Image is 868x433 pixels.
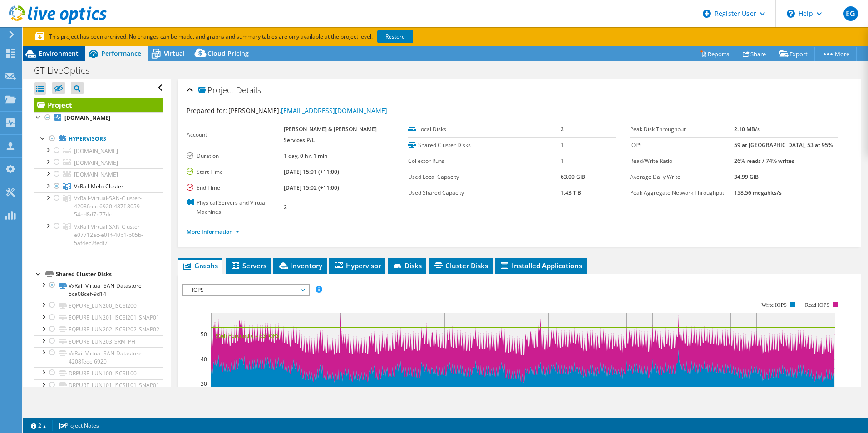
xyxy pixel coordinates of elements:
span: Disks [392,261,422,270]
span: VxRail-Virtual-SAN-Cluster-e07712ac-e01f-40b1-b05b-5af4ec2fedf7 [74,223,143,247]
span: [DOMAIN_NAME] [74,159,118,167]
b: [PERSON_NAME] & [PERSON_NAME] Services P/L [284,125,377,144]
span: IOPS [187,285,304,295]
label: Prepared for: [187,106,227,115]
a: VxRail-Virtual-SAN-Datastore-4208feec-6920 [34,347,163,367]
span: Cluster Disks [433,261,488,270]
text: 40 [201,355,207,363]
a: DRPURE_LUN100_ISCSI100 [34,367,163,379]
label: Account [187,130,284,139]
label: Peak Disk Throughput [630,125,734,134]
label: IOPS [630,141,734,150]
h1: GT-LiveOptics [30,65,104,75]
span: Performance [101,49,141,58]
label: Peak Aggregate Network Throughput [630,188,734,197]
a: EQPURE_LUN200_ISCSI200 [34,300,163,311]
label: Local Disks [408,125,561,134]
a: VxRail-Virtual-SAN-Datastore-5ca08cef-9d14 [34,280,163,300]
a: VxRail-Virtual-SAN-Cluster-4208feec-6920-487f-8059-54ed8d7b77dc [34,192,163,221]
a: 2 [25,420,53,431]
b: 2 [284,203,287,211]
label: Average Daily Write [630,172,734,182]
span: Installed Applications [499,261,582,270]
a: [DOMAIN_NAME] [34,157,163,168]
span: Virtual [164,49,185,58]
span: [PERSON_NAME], [228,106,387,115]
b: 63.00 GiB [561,173,585,181]
p: This project has been archived. No changes can be made, and graphs and summary tables are only av... [35,32,480,42]
text: 50 [201,330,207,338]
a: Hypervisors [34,133,163,145]
a: Restore [377,30,413,43]
a: [DOMAIN_NAME] [34,145,163,157]
a: [DOMAIN_NAME] [34,112,163,124]
text: Read IOPS [805,302,829,308]
span: EG [843,6,858,21]
span: Servers [230,261,266,270]
a: Export [773,47,815,61]
label: Start Time [187,167,284,177]
a: Project Notes [52,420,105,431]
label: Read/Write Ratio [630,157,734,166]
span: VxRail-Melb-Cluster [74,182,123,190]
b: 34.99 GiB [734,173,759,181]
a: More Information [187,228,240,236]
span: [DOMAIN_NAME] [74,147,118,155]
span: Graphs [182,261,218,270]
b: 26% reads / 74% writes [734,157,794,165]
span: Hypervisor [334,261,381,270]
b: 1 day, 0 hr, 1 min [284,152,328,160]
b: [DATE] 15:01 (+11:00) [284,168,339,176]
span: VxRail-Virtual-SAN-Cluster-4208feec-6920-487f-8059-54ed8d7b77dc [74,194,142,218]
span: Inventory [278,261,322,270]
a: EQPURE_LUN202_ISCSI202_SNAP02 [34,324,163,335]
a: VxRail-Virtual-SAN-Cluster-e07712ac-e01f-40b1-b05b-5af4ec2fedf7 [34,221,163,249]
svg: \n [787,10,795,18]
b: 2 [561,125,564,133]
b: [DOMAIN_NAME] [64,114,110,122]
b: 1.43 TiB [561,189,581,197]
div: Shared Cluster Disks [56,269,163,280]
a: Project [34,98,163,112]
b: 1 [561,157,564,165]
a: More [814,47,857,61]
a: Reports [693,47,736,61]
a: VxRail-Melb-Cluster [34,181,163,192]
span: Details [236,84,261,95]
a: EQPURE_LUN201_ISCSI201_SNAP01 [34,312,163,324]
text: Write IOPS [761,302,787,308]
label: Duration [187,152,284,161]
label: End Time [187,183,284,192]
label: Shared Cluster Disks [408,141,561,150]
a: Share [736,47,773,61]
b: [DATE] 15:02 (+11:00) [284,184,339,192]
span: Cloud Pricing [207,49,249,58]
span: Environment [39,49,79,58]
label: Physical Servers and Virtual Machines [187,198,284,216]
span: [DOMAIN_NAME] [74,171,118,178]
text: 95th Percentile = 53 IOPS [216,332,279,340]
text: 30 [201,380,207,388]
label: Used Local Capacity [408,172,561,182]
a: [EMAIL_ADDRESS][DOMAIN_NAME] [281,106,387,115]
b: 59 at [GEOGRAPHIC_DATA], 53 at 95% [734,141,833,149]
b: 158.56 megabits/s [734,189,782,197]
label: Collector Runs [408,157,561,166]
label: Used Shared Capacity [408,188,561,197]
a: [DOMAIN_NAME] [34,168,163,180]
b: 1 [561,141,564,149]
b: 2.10 MB/s [734,125,760,133]
span: Project [198,86,234,95]
a: EQPURE_LUN203_SRM_PH [34,335,163,347]
a: DRPURE_LUN101_ISCSI101_SNAP01 [34,379,163,391]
